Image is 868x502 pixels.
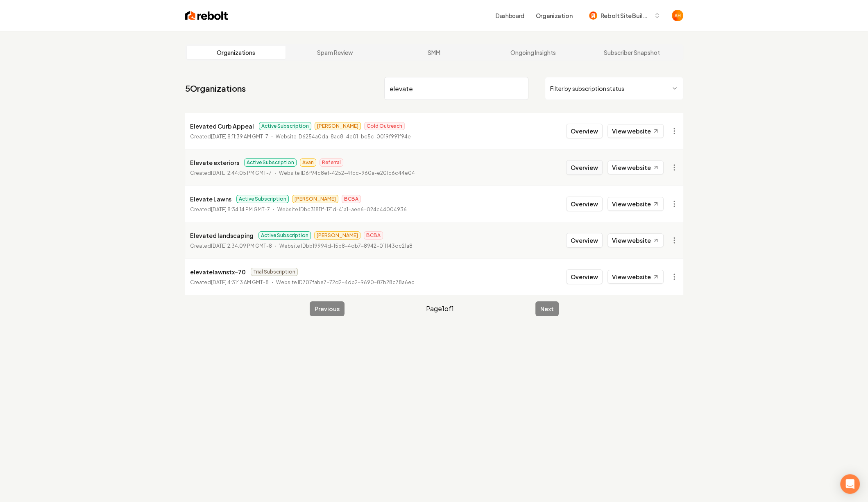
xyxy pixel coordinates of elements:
span: Avan [300,158,316,167]
p: Created [190,206,270,214]
span: BCBA [342,195,361,203]
p: Elevate exteriors [190,158,239,167]
span: Active Subscription [244,158,297,167]
time: [DATE] 2:44:05 PM GMT-7 [211,170,272,176]
p: Website ID 707fabe7-72d2-4db2-9690-87b28c78a6ec [276,278,415,287]
button: Organization [531,8,578,23]
p: Website ID 6f94c8ef-4252-4fcc-960a-e201c6c44e04 [279,169,415,177]
span: Rebolt Site Builder [601,11,650,20]
p: Website ID bb19994d-15b8-4db7-8942-011f43dc21a8 [279,242,412,250]
span: [PERSON_NAME] [292,195,338,203]
p: Created [190,278,269,287]
time: [DATE] 2:34:09 PM GMT-8 [211,243,272,249]
button: Open user button [672,10,683,21]
a: View website [607,233,664,247]
a: Organizations [187,46,286,59]
span: Active Subscription [236,195,289,203]
a: Ongoing Insights [483,46,582,59]
span: Cold Outreach [364,122,405,130]
button: Overview [566,233,603,248]
time: [DATE] 8:34:14 PM GMT-7 [211,206,270,213]
input: Search by name or ID [384,77,528,100]
a: Dashboard [496,11,524,20]
img: Rebolt Logo [185,10,228,21]
p: Created [190,169,272,177]
p: Elevated Curb Appeal [190,121,254,131]
span: [PERSON_NAME] [315,122,361,130]
p: Website ID 6254a0da-8ac8-4e01-bc5c-0019f991f94e [276,133,411,141]
img: Rebolt Site Builder [589,11,597,20]
time: [DATE] 8:11:39 AM GMT-7 [211,133,268,140]
p: elevatelawnstx-70 [190,267,246,277]
a: View website [607,124,664,138]
a: View website [607,161,664,174]
button: Overview [566,124,603,138]
button: Overview [566,269,603,284]
span: Trial Subscription [251,268,298,276]
p: Created [190,133,268,141]
a: 5Organizations [185,83,246,94]
span: Referral [320,158,343,167]
div: Open Intercom Messenger [840,474,860,494]
a: Spam Review [286,46,385,59]
a: Subscriber Snapshot [582,46,682,59]
p: Elevate Lawns [190,194,231,204]
time: [DATE] 4:31:13 AM GMT-8 [211,279,269,285]
a: SMM [385,46,484,59]
a: View website [607,197,664,211]
button: Overview [566,160,603,175]
span: [PERSON_NAME] [314,231,360,240]
span: Active Subscription [259,122,311,130]
a: View website [607,270,664,284]
p: Created [190,242,272,250]
span: Active Subscription [258,231,311,240]
span: BCBA [364,231,383,240]
p: Website ID bc31811f-171d-41a1-aee6-024c44004936 [277,206,407,214]
span: Page 1 of 1 [426,304,454,314]
button: Overview [566,197,603,211]
p: Elevated landscaping [190,231,254,240]
img: Anthony Hurgoi [672,10,683,21]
